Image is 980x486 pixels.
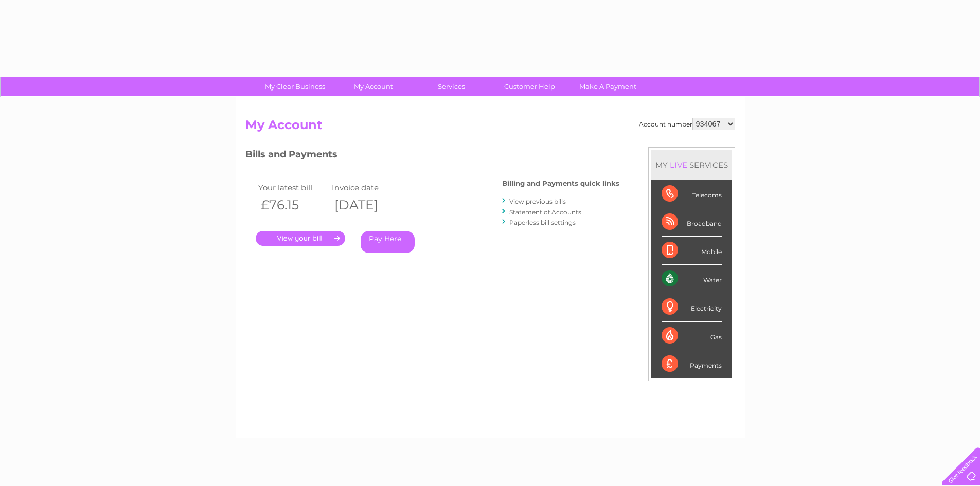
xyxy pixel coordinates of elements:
[245,147,619,165] h3: Bills and Payments
[329,181,403,194] td: Invoice date
[639,118,735,130] div: Account number
[662,350,722,378] div: Payments
[253,77,337,96] a: My Clear Business
[662,180,722,208] div: Telecoms
[409,77,494,96] a: Services
[331,77,416,96] a: My Account
[487,77,572,96] a: Customer Help
[662,208,722,237] div: Broadband
[662,293,722,321] div: Electricity
[329,194,403,215] th: [DATE]
[502,179,619,187] h4: Billing and Payments quick links
[256,231,345,246] a: .
[509,197,566,205] a: View previous bills
[245,118,735,137] h2: My Account
[509,219,576,226] a: Paperless bill settings
[662,265,722,293] div: Water
[256,194,330,215] th: £76.15
[509,208,581,216] a: Statement of Accounts
[361,231,415,253] a: Pay Here
[668,160,689,170] div: LIVE
[662,237,722,265] div: Mobile
[565,77,650,96] a: Make A Payment
[662,322,722,350] div: Gas
[256,181,330,194] td: Your latest bill
[651,150,732,179] div: MY SERVICES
